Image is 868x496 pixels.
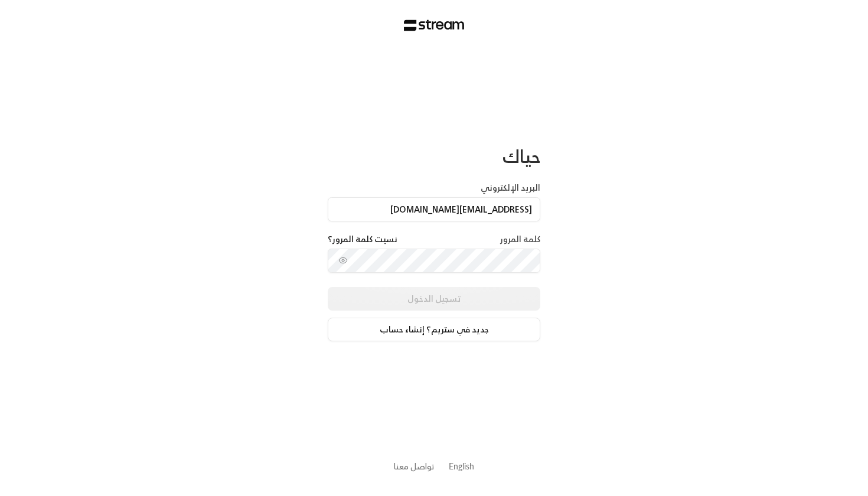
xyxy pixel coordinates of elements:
[394,460,435,472] button: تواصل معنا
[502,141,540,172] span: حياك
[328,233,397,245] a: نسيت كلمة المرور؟
[404,19,465,31] img: Stream Logo
[394,459,435,474] a: تواصل معنا
[334,251,353,270] button: toggle password visibility
[481,182,540,194] label: البريد الإلكتروني
[449,455,474,477] a: English
[328,318,540,341] a: جديد في ستريم؟ إنشاء حساب
[500,233,540,245] label: كلمة المرور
